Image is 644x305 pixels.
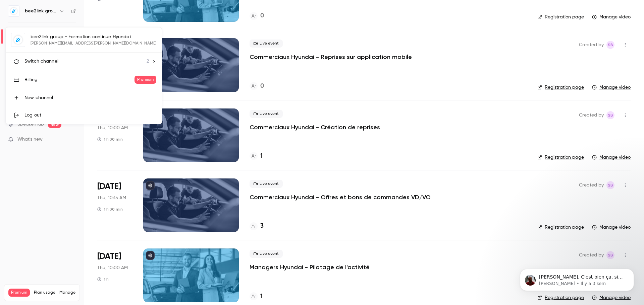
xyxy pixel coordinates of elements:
[24,112,156,119] div: Log out
[135,76,156,84] span: Premium
[24,76,135,83] div: Billing
[147,58,149,65] span: 2
[510,255,644,302] iframe: Intercom notifications message
[24,58,58,65] span: Switch channel
[24,94,156,101] div: New channel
